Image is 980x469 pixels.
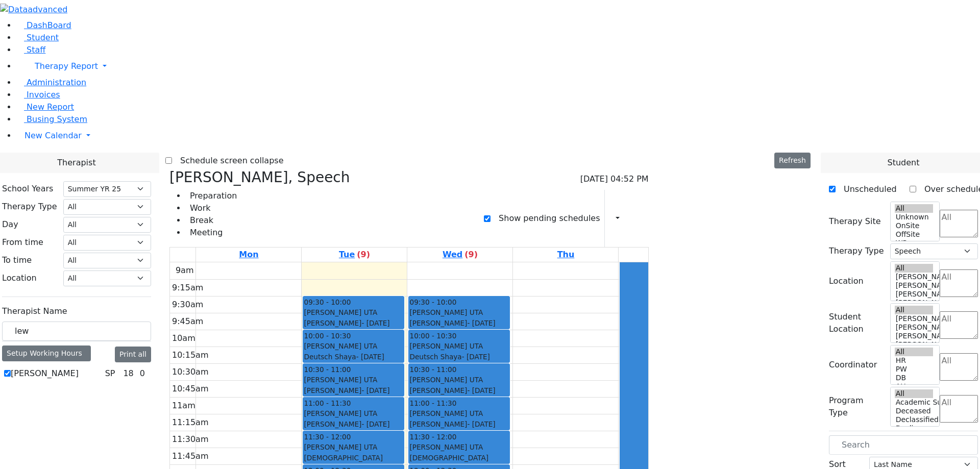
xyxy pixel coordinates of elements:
[829,245,884,257] label: Therapy Type
[304,442,377,452] span: [PERSON_NAME] UTA
[409,442,483,452] span: [PERSON_NAME] UTA
[304,385,403,396] div: [PERSON_NAME]
[829,435,978,455] input: Search
[2,218,18,231] label: Day
[555,248,577,262] a: August 21, 2025
[304,375,377,385] span: [PERSON_NAME] UTA
[895,340,934,349] option: [PERSON_NAME] 2
[237,248,260,262] a: August 18, 2025
[16,90,60,100] a: Invoices
[409,318,509,328] div: [PERSON_NAME]
[895,415,934,424] option: Declassified
[409,364,456,375] span: 10:30 - 11:00
[361,420,389,428] span: - [DATE]
[304,331,351,341] span: 10:00 - 10:30
[895,382,934,391] option: AH
[895,273,934,281] option: [PERSON_NAME] 5
[16,102,74,112] a: New Report
[304,297,351,307] span: 09:30 - 10:00
[16,33,59,42] a: Student
[895,398,934,407] option: Academic Support
[170,315,205,328] div: 9:45am
[172,153,284,169] label: Schedule screen collapse
[829,215,881,228] label: Therapy Site
[895,221,934,230] option: OnSite
[27,45,45,55] span: Staff
[643,210,649,227] div: Delete
[170,366,211,378] div: 10:30am
[2,183,53,195] label: School Years
[491,210,600,227] label: Show pending schedules
[27,114,87,124] span: Busing System
[170,383,211,395] div: 10:45am
[16,20,71,30] a: DashBoard
[356,353,384,361] span: - [DATE]
[101,367,119,380] div: SP
[409,297,456,307] span: 09:30 - 10:00
[27,33,59,42] span: Student
[361,386,389,394] span: - [DATE]
[11,367,79,380] label: [PERSON_NAME]
[2,254,32,266] label: To time
[16,126,980,146] a: New Calendar
[774,153,811,168] button: Refresh
[2,201,57,213] label: Therapy Type
[409,432,456,442] span: 11:30 - 12:00
[895,213,934,221] option: Unknown
[895,204,934,213] option: All
[464,249,478,261] label: (9)
[170,299,205,311] div: 9:30am
[829,311,884,335] label: Student Location
[836,181,897,198] label: Unscheduled
[2,272,37,284] label: Location
[895,306,934,314] option: All
[186,190,237,202] li: Preparation
[170,450,211,462] div: 11:45am
[940,210,978,237] textarea: Search
[304,398,351,408] span: 11:00 - 11:30
[940,395,978,423] textarea: Search
[895,314,934,323] option: [PERSON_NAME] 5
[304,419,403,429] div: [PERSON_NAME]
[57,157,95,169] span: Therapist
[829,359,877,371] label: Coordinator
[304,352,403,362] div: Deutsch Shaya
[170,416,211,429] div: 11:15am
[138,367,147,380] div: 0
[940,353,978,381] textarea: Search
[186,214,237,227] li: Break
[467,420,495,428] span: - [DATE]
[2,345,91,361] div: Setup Working Hours
[895,356,934,365] option: HR
[940,311,978,339] textarea: Search
[624,210,629,227] div: Report
[27,90,60,100] span: Invoices
[170,349,211,361] div: 10:15am
[27,78,86,87] span: Administration
[304,432,351,442] span: 11:30 - 12:00
[409,352,509,362] div: Deutsch Shaya
[115,347,151,362] button: Print all
[895,389,934,398] option: All
[895,264,934,273] option: All
[895,239,934,248] option: WP
[409,398,456,408] span: 11:00 - 11:30
[2,305,67,317] label: Therapist Name
[895,348,934,356] option: All
[121,367,135,380] div: 18
[895,323,934,332] option: [PERSON_NAME] 4
[895,424,934,433] option: Declines
[895,332,934,340] option: [PERSON_NAME] 3
[467,386,495,394] span: - [DATE]
[440,248,480,262] a: August 20, 2025
[16,114,87,124] a: Busing System
[304,408,377,418] span: [PERSON_NAME] UTA
[462,353,490,361] span: - [DATE]
[170,282,205,294] div: 9:15am
[304,364,351,375] span: 10:30 - 11:00
[2,322,151,341] input: Search
[829,394,884,419] label: Program Type
[24,131,82,140] span: New Calendar
[16,78,86,87] a: Administration
[170,332,198,344] div: 10am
